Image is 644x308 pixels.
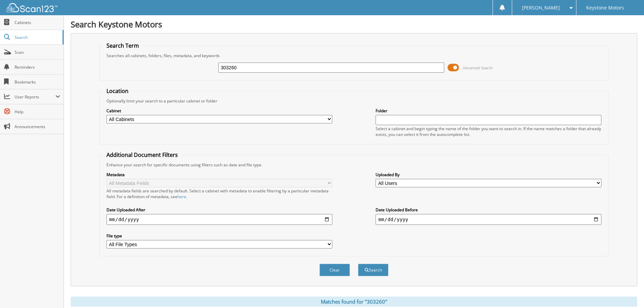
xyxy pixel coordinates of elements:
[106,188,332,199] div: All metadata fields are searched by default. Select a cabinet with metadata to enable filtering b...
[15,94,55,100] span: User Reports
[106,207,332,213] label: Date Uploaded After
[71,19,637,30] h1: Search Keystone Motors
[7,3,57,12] img: scan123-logo-white.svg
[177,194,186,199] a: here
[15,49,60,55] span: Scan
[106,172,332,177] label: Metadata
[15,20,60,25] span: Cabinets
[103,53,605,58] div: Searches all cabinets, folders, files, metadata, and keywords
[103,87,132,95] legend: Location
[586,6,624,10] span: Keystone Motors
[376,172,601,177] label: Uploaded By
[376,207,601,213] label: Date Uploaded Before
[103,42,142,49] legend: Search Term
[15,79,60,85] span: Bookmarks
[106,214,332,225] input: start
[106,108,332,114] label: Cabinet
[15,109,60,115] span: Help
[319,264,350,276] button: Clear
[358,264,388,276] button: Search
[15,64,60,70] span: Reminders
[106,233,332,239] label: File type
[103,98,605,104] div: Optionally limit your search to a particular cabinet or folder
[15,34,59,40] span: Search
[103,151,181,159] legend: Additional Document Filters
[376,126,601,137] div: Select a cabinet and begin typing the name of the folder you want to search in. If the name match...
[376,108,601,114] label: Folder
[71,297,637,307] div: Matches found for "303260"
[522,6,560,10] span: [PERSON_NAME]
[376,214,601,225] input: end
[15,124,60,129] span: Announcements
[463,65,493,70] span: Advanced Search
[103,162,605,168] div: Enhance your search for specific documents using filters such as date and file type.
